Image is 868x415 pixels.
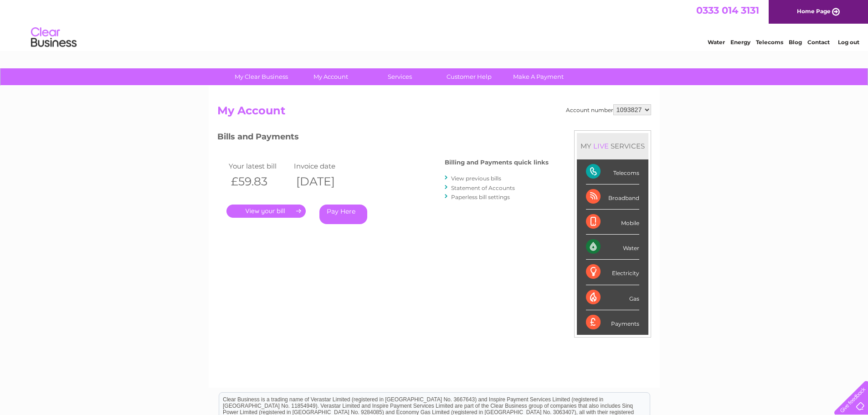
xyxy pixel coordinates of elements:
[292,160,357,172] td: Invoice date
[217,130,549,146] h3: Bills and Payments
[501,68,576,85] a: Make A Payment
[226,160,292,172] td: Your latest bill
[696,5,759,16] a: 0333 014 3131
[586,159,639,184] div: Telecoms
[789,39,802,46] a: Blog
[730,39,750,46] a: Energy
[451,194,510,200] a: Paperless bill settings
[31,24,77,51] img: logo.png
[838,39,859,46] a: Log out
[756,39,783,46] a: Telecoms
[451,184,515,191] a: Statement of Accounts
[362,68,437,85] a: Services
[431,68,507,85] a: Customer Help
[224,68,299,85] a: My Clear Business
[577,133,648,159] div: MY SERVICES
[586,260,639,285] div: Electricity
[226,205,306,218] a: .
[586,184,639,210] div: Broadband
[708,39,725,46] a: Water
[807,39,830,46] a: Contact
[226,172,292,191] th: £59.83
[445,159,549,166] h4: Billing and Payments quick links
[586,285,639,310] div: Gas
[566,104,651,115] div: Account number
[586,310,639,335] div: Payments
[293,68,368,85] a: My Account
[586,210,639,235] div: Mobile
[586,235,639,260] div: Water
[591,142,611,150] div: LIVE
[451,175,501,182] a: View previous bills
[319,205,367,224] a: Pay Here
[219,5,650,44] div: Clear Business is a trading name of Verastar Limited (registered in [GEOGRAPHIC_DATA] No. 3667643...
[217,104,651,122] h2: My Account
[292,172,357,191] th: [DATE]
